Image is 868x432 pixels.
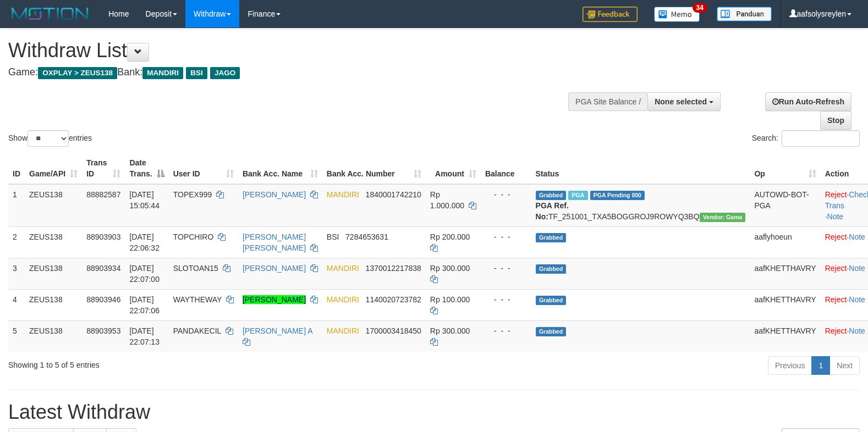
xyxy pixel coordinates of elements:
[531,153,750,184] th: Status
[82,153,125,184] th: Trans ID: activate to sort column ascending
[590,191,645,200] span: PGA Pending
[655,97,707,106] span: None selected
[568,191,587,200] span: Marked by aafnoeunsreypich
[849,232,865,241] a: Note
[173,264,218,273] span: SLOTOAN15
[768,356,812,375] a: Previous
[849,326,865,335] a: Note
[25,258,82,289] td: ZEUS138
[536,191,567,200] span: Grabbed
[28,130,69,147] select: Showentries
[750,184,820,227] td: AUTOWD-BOT-PGA
[243,326,312,335] a: [PERSON_NAME] A
[485,325,527,336] div: - - -
[86,264,120,273] span: 88903934
[8,5,92,22] img: MOTION_logo.png
[129,295,160,315] span: [DATE] 22:07:06
[752,130,860,147] label: Search:
[238,153,322,184] th: Bank Acc. Name: activate to sort column ascending
[173,190,212,199] span: TOPEX999
[825,232,847,241] a: Reject
[536,296,567,305] span: Grabbed
[782,130,860,147] input: Search:
[243,264,306,273] a: [PERSON_NAME]
[654,7,700,22] img: Button%20Memo.svg
[765,92,851,111] a: Run Auto-Refresh
[536,201,569,221] b: PGA Ref. No:
[8,320,25,352] td: 5
[125,153,168,184] th: Date Trans.: activate to sort column descending
[173,295,222,304] span: WAYTHEWAY
[129,264,160,284] span: [DATE] 22:07:00
[210,67,240,79] span: JAGO
[38,67,117,79] span: OXPLAY > ZEUS138
[8,40,568,62] h1: Withdraw List
[430,232,470,241] span: Rp 200.000
[86,232,120,241] span: 88903903
[366,326,421,335] span: Copy 1700003418450 to clipboard
[25,320,82,352] td: ZEUS138
[829,356,860,375] a: Next
[173,326,221,335] span: PANDAKECIL
[129,232,160,252] span: [DATE] 22:06:32
[849,295,865,304] a: Note
[8,226,25,258] td: 2
[8,67,568,78] h4: Game: Bank:
[8,184,25,227] td: 1
[8,130,92,147] label: Show entries
[825,264,847,273] a: Reject
[327,295,359,304] span: MANDIRI
[825,326,847,335] a: Reject
[536,327,567,336] span: Grabbed
[327,326,359,335] span: MANDIRI
[717,7,772,21] img: panduan.png
[430,295,470,304] span: Rp 100.000
[8,289,25,320] td: 4
[366,190,421,199] span: Copy 1840001742210 to clipboard
[345,232,388,241] span: Copy 7284653631 to clipboard
[129,190,160,210] span: [DATE] 15:05:44
[25,289,82,320] td: ZEUS138
[485,189,527,200] div: - - -
[700,213,746,222] span: Vendor URL: https://trx31.1velocity.biz
[322,153,426,184] th: Bank Acc. Number: activate to sort column ascending
[327,232,339,241] span: BSI
[583,7,638,22] img: Feedback.jpg
[86,190,120,199] span: 88882587
[25,226,82,258] td: ZEUS138
[750,226,820,258] td: aaflyhoeun
[142,67,183,79] span: MANDIRI
[430,264,470,273] span: Rp 300.000
[485,231,527,242] div: - - -
[536,264,567,274] span: Grabbed
[825,295,847,304] a: Reject
[8,153,25,184] th: ID
[825,190,847,199] a: Reject
[8,401,860,423] h1: Latest Withdraw
[169,153,238,184] th: User ID: activate to sort column ascending
[243,232,306,252] a: [PERSON_NAME] [PERSON_NAME]
[366,295,421,304] span: Copy 1140020723782 to clipboard
[86,326,120,335] span: 88903953
[25,184,82,227] td: ZEUS138
[647,92,721,111] button: None selected
[366,264,421,273] span: Copy 1370012217838 to clipboard
[426,153,481,184] th: Amount: activate to sort column ascending
[827,212,844,221] a: Note
[750,258,820,289] td: aafKHETTHAVRY
[86,295,120,304] span: 88903946
[750,153,820,184] th: Op: activate to sort column ascending
[8,355,354,370] div: Showing 1 to 5 of 5 entries
[430,326,470,335] span: Rp 300.000
[568,92,647,111] div: PGA Site Balance /
[430,190,464,210] span: Rp 1.000.000
[243,190,306,199] a: [PERSON_NAME]
[25,153,82,184] th: Game/API: activate to sort column ascending
[536,233,567,242] span: Grabbed
[327,190,359,199] span: MANDIRI
[173,232,214,241] span: TOPCHIRO
[811,356,830,375] a: 1
[485,294,527,305] div: - - -
[693,3,707,13] span: 34
[531,184,750,227] td: TF_251001_TXA5BOGGROJ9ROWYQ3BQ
